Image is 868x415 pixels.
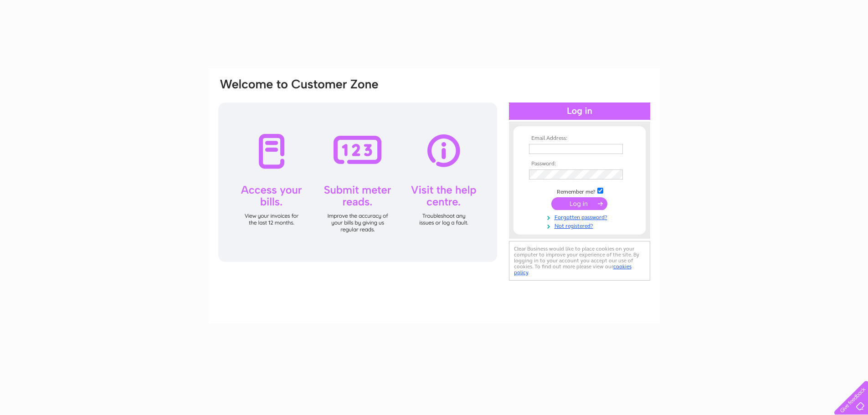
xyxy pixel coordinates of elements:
a: cookies policy [514,263,632,276]
a: Forgotten password? [529,212,632,221]
input: Submit [551,197,607,210]
div: Clear Business would like to place cookies on your computer to improve your experience of the sit... [509,241,650,281]
td: Remember me? [527,186,632,195]
a: Not registered? [529,221,632,230]
th: Password: [527,161,632,167]
th: Email Address: [527,135,632,142]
